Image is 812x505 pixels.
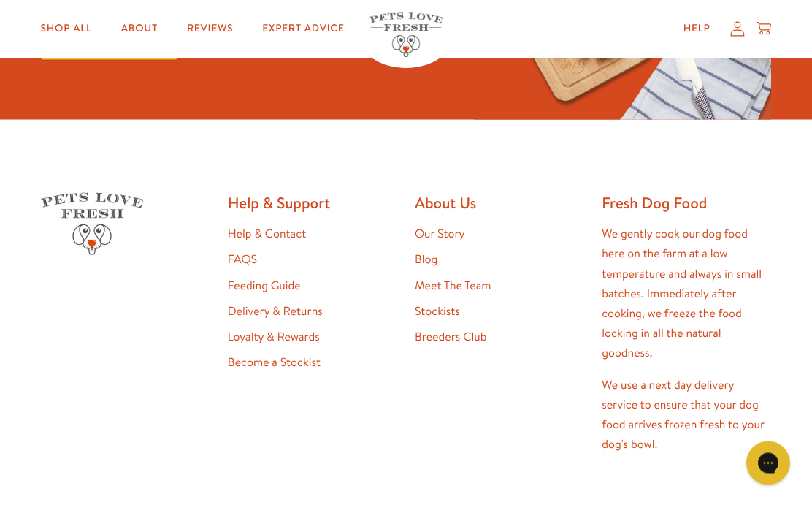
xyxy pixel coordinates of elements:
[415,193,584,213] h2: About Us
[228,354,321,371] a: Become a Stockist
[672,15,722,44] a: Help
[415,329,486,345] a: Breeders Club
[228,193,397,213] h2: Help & Support
[739,436,797,490] iframe: Gorgias live chat messenger
[250,15,356,44] a: Expert Advice
[110,15,169,44] a: About
[602,224,771,363] p: We gently cook our dog food here on the farm at a low temperature and always in small batches. Im...
[228,251,257,267] a: FAQS
[602,376,771,455] p: We use a next day delivery service to ensure that your dog food arrives frozen fresh to your dog'...
[175,15,245,44] a: Reviews
[29,15,104,44] a: Shop All
[228,303,323,319] a: Delivery & Returns
[415,278,491,294] a: Meet The Team
[228,226,306,242] a: Help & Contact
[228,329,320,345] a: Loyalty & Rewards
[415,251,437,267] a: Blog
[369,13,443,58] img: Pets Love Fresh
[228,278,301,294] a: Feeding Guide
[415,303,460,319] a: Stockists
[602,193,771,213] h2: Fresh Dog Food
[415,226,465,242] a: Our Story
[41,193,143,255] img: Pets Love Fresh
